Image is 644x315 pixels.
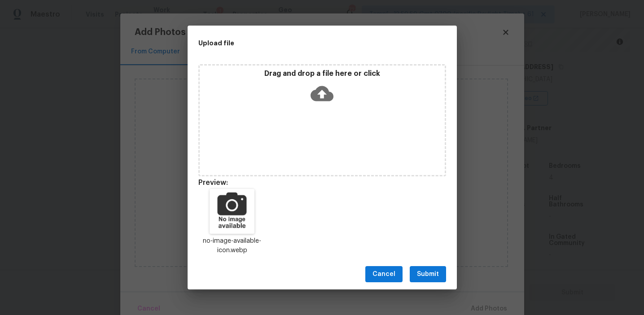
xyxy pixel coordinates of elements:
button: Cancel [365,266,403,283]
img: g8KklAdyMDAnQ9MNfwDJ37iEAAAAAAA [210,189,254,234]
p: no-image-available-icon.webp [198,236,267,255]
button: Submit [410,266,446,283]
h2: Upload file [198,38,406,48]
span: Cancel [372,269,395,280]
span: Submit [417,269,439,280]
p: Drag and drop a file here or click [200,69,445,79]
